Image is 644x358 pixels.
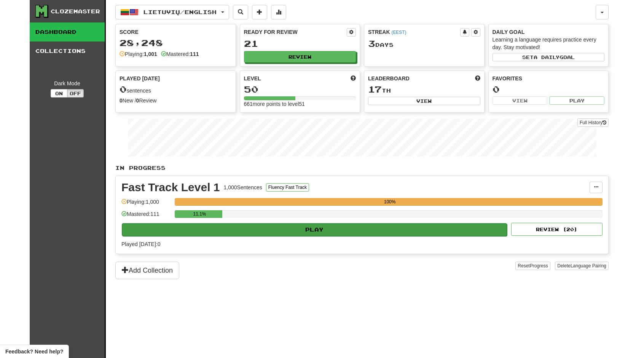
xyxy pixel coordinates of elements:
[368,39,480,49] div: Day s
[120,28,232,36] div: Score
[121,210,171,223] div: Mastered: 111
[391,30,406,35] a: (EEST)
[252,5,267,19] button: Add sentence to collection
[121,241,160,247] span: Played [DATE]: 0
[51,8,100,15] div: Clozemaster
[233,5,248,19] button: Search sentences
[493,53,605,61] button: Seta dailygoal
[120,85,232,94] div: sentences
[271,5,286,19] button: More stats
[549,96,604,105] button: Play
[534,54,560,60] span: a daily
[120,84,127,94] span: 0
[577,118,609,127] a: Full History
[368,28,460,36] div: Streak
[224,184,262,191] div: 1,000 Sentences
[493,75,605,82] div: Favorites
[120,50,157,58] div: Playing:
[351,75,356,82] span: Score more points to level up
[368,84,382,94] span: 17
[493,28,605,36] div: Daily Goal
[368,85,480,94] div: th
[493,36,605,51] div: Learning a language requires practice every day. Stay motivated!
[122,223,507,236] button: Play
[244,28,347,36] div: Ready for Review
[30,42,105,61] a: Collections
[244,100,356,108] div: 661 more points to level 51
[530,263,548,268] span: Progress
[368,38,375,49] span: 3
[515,262,550,270] button: ResetProgress
[266,183,309,192] button: Fluency Fast Track
[244,75,261,82] span: Level
[368,97,480,105] button: View
[368,75,410,82] span: Leaderboard
[493,96,548,105] button: View
[161,50,199,58] div: Mastered:
[244,85,356,94] div: 50
[190,51,199,57] strong: 111
[115,164,609,172] p: In Progress
[244,39,356,48] div: 21
[177,198,603,206] div: 100%
[244,51,356,62] button: Review
[475,75,480,82] span: This week in points, UTC
[5,348,63,355] span: Open feedback widget
[511,223,603,236] button: Review (20)
[115,262,179,279] button: Add Collection
[67,89,84,97] button: Off
[136,97,139,104] strong: 0
[121,182,220,193] div: Fast Track Level 1
[144,51,157,57] strong: 1,001
[120,97,232,104] div: New / Review
[120,97,123,104] strong: 0
[51,89,67,97] button: On
[30,22,105,42] a: Dashboard
[115,5,229,19] button: Lietuvių/English
[177,210,222,218] div: 11.1%
[143,9,217,15] span: Lietuvių / English
[121,198,171,211] div: Playing: 1,000
[493,85,605,94] div: 0
[120,38,232,48] div: 28,248
[555,262,609,270] button: DeleteLanguage Pairing
[35,80,99,87] div: Dark Mode
[120,75,160,82] span: Played [DATE]
[571,263,606,268] span: Language Pairing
